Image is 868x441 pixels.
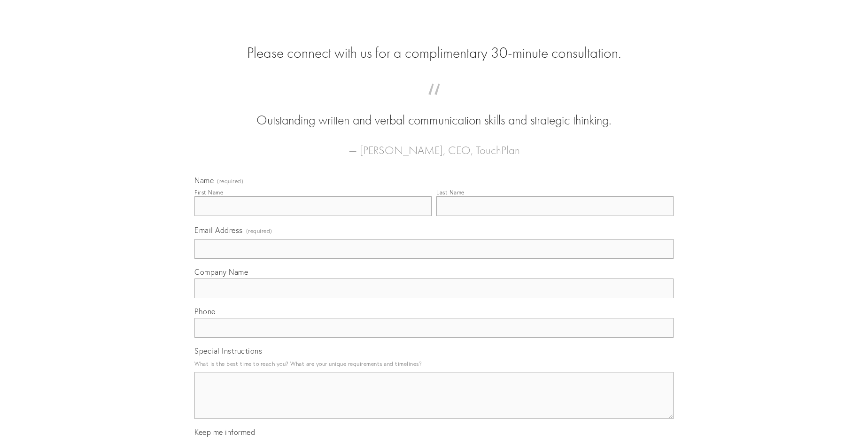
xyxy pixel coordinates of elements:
span: (required) [246,224,272,237]
span: Name [194,176,214,185]
figcaption: — [PERSON_NAME], CEO, TouchPlan [209,130,659,160]
blockquote: Outstanding written and verbal communication skills and strategic thinking. [209,93,659,130]
div: First Name [194,189,223,196]
div: Last Name [436,189,465,196]
span: Keep me informed [194,427,255,437]
p: What is the best time to reach you? What are your unique requirements and timelines? [194,357,674,370]
span: Special Instructions [194,346,262,356]
span: Company Name [194,267,248,277]
h2: Please connect with us for a complimentary 30-minute consultation. [194,44,674,62]
span: “ [209,93,659,111]
span: Phone [194,307,216,316]
span: Email Address [194,225,243,235]
span: (required) [217,178,243,184]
